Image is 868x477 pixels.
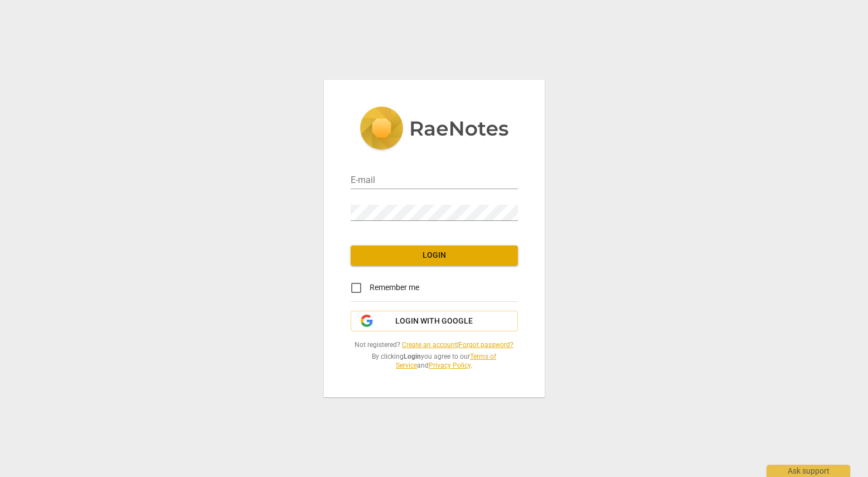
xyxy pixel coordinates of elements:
span: Login with Google [395,316,473,327]
b: Login [404,353,421,360]
button: Login [351,245,518,266]
span: By clicking you agree to our and . [351,352,518,370]
a: Create an account [402,341,457,349]
div: Ask support [767,465,850,477]
a: Forgot password? [459,341,513,349]
button: Login with Google [351,311,518,332]
span: Remember me [370,282,419,293]
span: Not registered? | [351,340,518,350]
a: Privacy Policy [429,362,471,369]
span: Login [360,250,509,261]
img: 5ac2273c67554f335776073100b6d88f.svg [360,107,509,152]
